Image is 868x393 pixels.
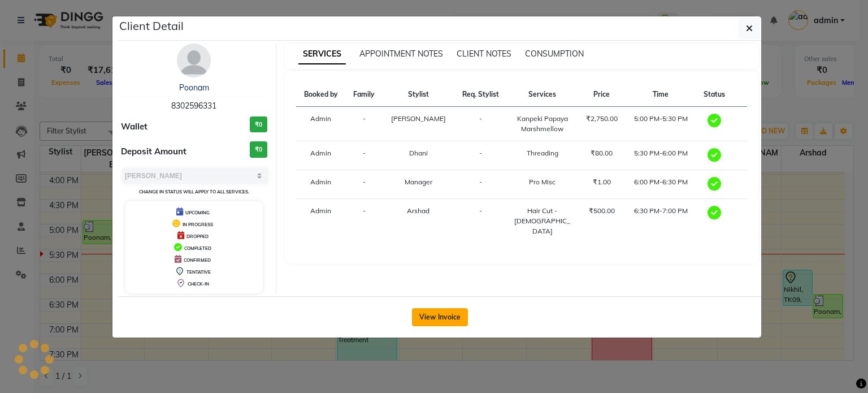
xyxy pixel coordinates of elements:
[457,49,511,59] span: CLIENT NOTES
[346,141,383,170] td: -
[250,116,267,133] h3: ₹0
[383,83,454,107] th: Stylist
[585,177,619,187] div: ₹1.00
[626,107,696,141] td: 5:00 PM-5:30 PM
[121,145,186,158] span: Deposit Amount
[626,170,696,199] td: 6:00 PM-6:30 PM
[186,234,209,239] span: DROPPED
[171,101,216,111] span: 8302596331
[184,245,211,251] span: COMPLETED
[296,199,346,244] td: Admin
[626,83,696,107] th: Time
[359,49,443,59] span: APPOINTMENT NOTES
[188,281,209,287] span: CHECK-IN
[296,83,346,107] th: Booked by
[626,199,696,244] td: 6:30 PM-7:00 PM
[454,170,507,199] td: -
[405,178,432,186] span: Manager
[183,222,213,227] span: IN PROGRESS
[179,83,209,93] a: Poonam
[184,257,211,263] span: CONFIRMED
[412,308,468,326] button: View Invoice
[454,199,507,244] td: -
[121,120,147,133] span: Wallet
[525,49,584,59] span: CONSUMPTION
[391,114,446,123] span: [PERSON_NAME]
[407,206,429,215] span: Arshad
[585,114,619,124] div: ₹2,750.00
[696,83,733,107] th: Status
[177,44,211,77] img: avatar
[514,148,571,158] div: Threading
[507,83,578,107] th: Services
[346,83,383,107] th: Family
[626,141,696,170] td: 5:30 PM-6:00 PM
[186,269,211,275] span: TENTATIVE
[514,177,571,187] div: Pro Misc
[454,83,507,107] th: Req. Stylist
[250,141,267,158] h3: ₹0
[185,210,210,215] span: UPCOMING
[298,44,346,64] span: SERVICES
[454,141,507,170] td: -
[514,206,571,236] div: Hair Cut - [DEMOGRAPHIC_DATA]
[346,199,383,244] td: -
[139,189,249,195] small: Change in status will apply to all services.
[346,170,383,199] td: -
[296,170,346,199] td: Admin
[296,107,346,141] td: Admin
[346,107,383,141] td: -
[585,148,619,158] div: ₹80.00
[409,149,428,157] span: Dhani
[578,83,626,107] th: Price
[514,114,571,134] div: Kanpeki Papaya Marshmellow
[296,141,346,170] td: Admin
[454,107,507,141] td: -
[585,206,619,216] div: ₹500.00
[119,18,184,34] h5: Client Detail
